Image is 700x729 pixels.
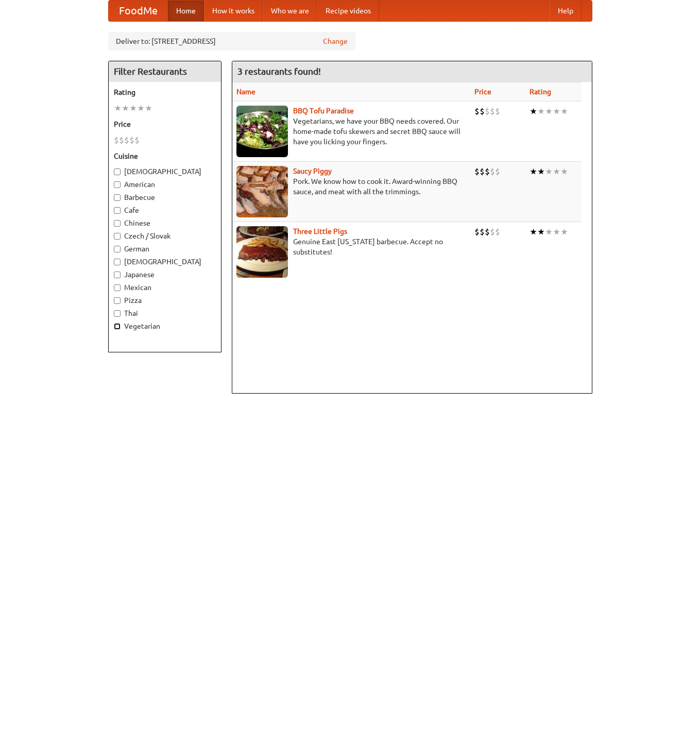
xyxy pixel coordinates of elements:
li: ★ [129,103,137,114]
input: Chinese [114,220,121,227]
li: ★ [537,226,545,238]
li: $ [129,134,134,146]
li: $ [480,106,485,117]
li: ★ [545,226,553,238]
li: $ [474,166,480,177]
li: ★ [560,106,568,117]
input: Barbecue [114,194,121,201]
li: $ [119,134,124,146]
a: FoodMe [109,1,168,21]
a: Who we are [263,1,317,21]
li: ★ [553,166,560,177]
a: Name [236,88,255,96]
li: $ [474,226,480,238]
ng-pluralize: 3 restaurants found! [237,66,321,76]
p: Genuine East [US_STATE] barbecue. Accept no substitutes! [236,236,466,257]
input: American [114,181,121,188]
li: $ [485,166,490,177]
li: ★ [545,166,553,177]
li: ★ [122,103,129,114]
h5: Price [114,119,216,129]
li: ★ [530,106,537,117]
label: Chinese [114,218,216,228]
li: $ [114,134,119,146]
label: Cafe [114,205,216,215]
li: $ [480,226,485,238]
label: Barbecue [114,192,216,202]
li: ★ [530,226,537,238]
h5: Rating [114,87,216,97]
p: Vegetarians, we have your BBQ needs covered. Our home-made tofu skewers and secret BBQ sauce will... [236,116,466,147]
p: Pork. We know how to cook it. Award-winning BBQ sauce, and meat with all the trimmings. [236,176,466,197]
label: Mexican [114,282,216,293]
input: [DEMOGRAPHIC_DATA] [114,259,121,265]
label: German [114,244,216,254]
li: ★ [553,106,560,117]
input: Pizza [114,297,121,304]
a: Price [474,88,491,96]
li: $ [495,226,500,238]
li: $ [490,226,495,238]
a: How it works [204,1,263,21]
input: Thai [114,310,121,317]
li: ★ [537,106,545,117]
a: Three Little Pigs [293,227,347,235]
li: ★ [560,166,568,177]
a: BBQ Tofu Paradise [293,107,354,115]
h5: Cuisine [114,151,216,161]
h4: Filter Restaurants [109,61,221,82]
li: $ [490,166,495,177]
input: Cafe [114,207,121,214]
label: [DEMOGRAPHIC_DATA] [114,257,216,267]
li: $ [495,166,500,177]
li: ★ [114,103,122,114]
label: Pizza [114,295,216,306]
li: $ [474,106,480,117]
li: ★ [560,226,568,238]
input: Japanese [114,272,121,278]
li: $ [485,226,490,238]
div: Deliver to: [STREET_ADDRESS] [108,32,355,50]
li: ★ [145,103,152,114]
li: ★ [545,106,553,117]
label: Japanese [114,269,216,280]
li: $ [480,166,485,177]
li: $ [495,106,500,117]
input: German [114,246,121,252]
img: tofuparadise.jpg [236,106,288,157]
li: $ [134,134,140,146]
input: Czech / Slovak [114,233,121,240]
label: Czech / Slovak [114,231,216,241]
li: ★ [537,166,545,177]
li: ★ [530,166,537,177]
li: $ [485,106,490,117]
label: Thai [114,308,216,318]
a: Help [550,1,582,21]
a: Rating [530,88,551,96]
a: Recipe videos [317,1,379,21]
label: [DEMOGRAPHIC_DATA] [114,166,216,177]
input: Vegetarian [114,323,121,330]
label: American [114,179,216,190]
li: $ [124,134,129,146]
input: Mexican [114,284,121,291]
li: $ [490,106,495,117]
a: Change [323,36,348,46]
img: saucy.jpg [236,166,288,217]
a: Home [168,1,204,21]
a: Saucy Piggy [293,167,332,175]
li: ★ [553,226,560,238]
img: littlepigs.jpg [236,226,288,278]
input: [DEMOGRAPHIC_DATA] [114,168,121,175]
li: ★ [137,103,145,114]
label: Vegetarian [114,321,216,331]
